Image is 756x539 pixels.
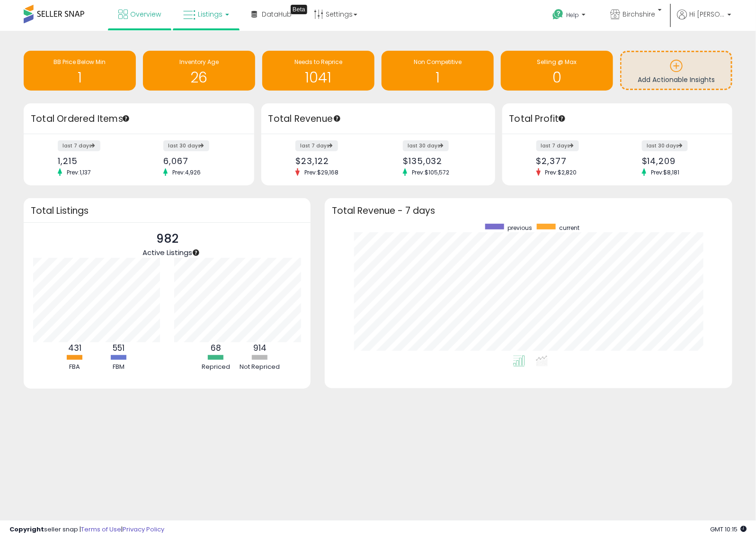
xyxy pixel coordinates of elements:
[558,114,566,123] div: Tooltip anchor
[28,70,131,85] h1: 1
[268,112,488,126] h3: Total Revenue
[262,9,292,19] span: DataHub
[211,342,221,354] b: 68
[332,207,725,214] h3: Total Revenue - 7 days
[198,9,222,19] span: Listings
[163,156,237,166] div: 6,067
[501,51,613,91] a: Selling @ Max 0
[239,363,281,372] div: Not Repriced
[642,140,688,151] label: last 30 days
[58,156,132,166] div: 1,215
[62,168,96,176] span: Prev: 1,137
[31,112,247,126] h3: Total Ordered Items
[68,342,81,354] b: 431
[541,168,582,176] span: Prev: $2,820
[552,9,564,20] i: Get Help
[53,363,96,372] div: FBA
[677,9,731,31] a: Hi [PERSON_NAME]
[24,51,136,91] a: BB Price Below Min 1
[195,363,237,372] div: Repriced
[507,224,532,232] span: previous
[566,11,579,19] span: Help
[113,342,125,354] b: 551
[262,51,374,91] a: Needs to Reprice 1041
[148,70,250,85] h1: 26
[294,58,342,66] span: Needs to Reprice
[386,70,489,85] h1: 1
[142,247,192,257] span: Active Listings
[295,156,371,166] div: $23,122
[403,140,449,151] label: last 30 days
[407,168,454,176] span: Prev: $105,572
[509,112,726,126] h3: Total Profit
[295,140,338,151] label: last 7 days
[646,168,685,176] span: Prev: $8,181
[414,58,462,66] span: Non Competitive
[267,70,370,85] h1: 1041
[403,156,478,166] div: $135,032
[638,75,715,84] span: Add Actionable Insights
[192,248,200,257] div: Tooltip anchor
[122,114,130,123] div: Tooltip anchor
[54,58,106,66] span: BB Price Below Min
[622,52,731,89] a: Add Actionable Insights
[545,1,595,31] a: Help
[506,70,608,85] h1: 0
[291,5,307,14] div: Tooltip anchor
[163,140,209,151] label: last 30 days
[537,58,577,66] span: Selling @ Max
[142,230,192,248] p: 982
[143,51,255,91] a: Inventory Age 26
[179,58,219,66] span: Inventory Age
[253,342,267,354] b: 914
[31,207,303,214] h3: Total Listings
[98,363,140,372] div: FBM
[58,140,100,151] label: last 7 days
[689,9,725,19] span: Hi [PERSON_NAME]
[536,140,579,151] label: last 7 days
[642,156,716,166] div: $14,209
[559,224,579,232] span: current
[168,168,205,176] span: Prev: 4,926
[333,114,341,123] div: Tooltip anchor
[623,9,655,19] span: Birchshire
[130,9,161,19] span: Overview
[382,51,494,91] a: Non Competitive 1
[536,156,610,166] div: $2,377
[300,168,343,176] span: Prev: $29,168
